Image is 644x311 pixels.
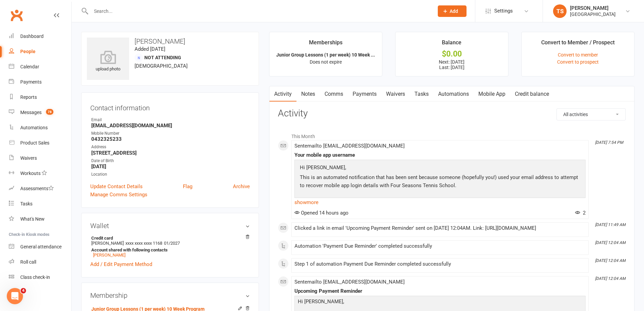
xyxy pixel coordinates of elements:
[276,52,375,58] strong: Junior Group Lessons (1 per week) 10 Week ...
[20,201,32,206] div: Tasks
[381,86,410,102] a: Waivers
[93,252,125,258] a: [PERSON_NAME]
[91,163,250,170] strong: [DATE]
[90,182,143,191] a: Update Contact Details
[294,152,586,158] div: Your mobile app username
[348,86,381,102] a: Payments
[9,239,71,254] a: General attendance kiosk mode
[570,5,616,11] div: [PERSON_NAME]
[135,63,188,69] span: [DEMOGRAPHIC_DATA]
[541,38,615,50] div: Convert to Member / Prospect
[21,288,26,293] span: 4
[269,86,296,102] a: Activity
[595,240,625,245] i: [DATE] 12:04 AM
[320,86,348,102] a: Comms
[294,225,586,231] div: Clicked a link in email 'Upcoming Payment Reminder' sent on [DATE] 12:04AM. Link: [URL][DOMAIN_NAME]
[87,50,129,73] div: upload photo
[410,86,433,102] a: Tasks
[450,8,458,14] span: Add
[20,274,50,280] div: Class check-in
[90,260,152,268] a: Add / Edit Payment Method
[20,94,37,100] div: Reports
[20,171,41,176] div: Workouts
[9,44,71,59] a: People
[90,222,250,229] h3: Wallet
[310,59,342,65] span: Does not expire
[20,110,42,115] div: Messages
[558,52,598,58] a: Convert to member
[402,59,502,70] p: Next: [DATE] Last: [DATE]
[9,29,71,44] a: Dashboard
[20,49,35,54] div: People
[20,216,45,222] div: What's New
[9,151,71,166] a: Waivers
[20,259,36,265] div: Roll call
[125,241,162,246] span: xxxx xxxx xxxx 1168
[309,38,342,50] div: Memberships
[298,163,582,173] p: Hi [PERSON_NAME],
[90,292,250,299] h3: Membership
[570,11,616,17] div: [GEOGRAPHIC_DATA]
[294,198,586,207] a: show more
[20,125,48,130] div: Automations
[294,261,586,267] div: Step 1 of automation Payment Due Reminder completed successfully
[90,191,147,199] a: Manage Comms Settings
[91,158,250,164] div: Date of Birth
[494,3,513,19] span: Settings
[278,108,626,119] h3: Activity
[595,258,625,263] i: [DATE] 12:04 AM
[9,166,71,181] a: Workouts
[183,182,192,191] a: Flag
[90,102,250,112] h3: Contact information
[20,64,39,69] div: Calendar
[298,173,582,191] p: This is an automated notification that has been sent because someone (hopefully you!) used your e...
[91,123,250,129] strong: [EMAIL_ADDRESS][DOMAIN_NAME]
[89,6,429,16] input: Search...
[294,210,349,216] span: Opened 14 hours ago
[595,276,625,281] i: [DATE] 12:04 AM
[595,140,623,145] i: [DATE] 7:54 PM
[557,59,599,65] a: Convert to prospect
[91,236,246,241] strong: Credit card
[20,140,49,146] div: Product Sales
[9,196,71,212] a: Tasks
[46,109,53,115] span: 78
[87,38,253,45] h3: [PERSON_NAME]
[91,136,250,142] strong: 0432325233
[474,86,510,102] a: Mobile App
[438,5,467,17] button: Add
[9,181,71,196] a: Assessments
[343,298,344,305] span: ,
[91,150,250,156] strong: [STREET_ADDRESS]
[135,46,165,52] time: Added [DATE]
[402,50,502,58] div: $0.00
[294,143,405,149] span: Sent email to [EMAIL_ADDRESS][DOMAIN_NAME]
[9,270,71,285] a: Class kiosk mode
[9,254,71,270] a: Roll call
[294,288,586,294] div: Upcoming Payment Reminder
[442,38,461,50] div: Balance
[296,297,584,307] p: Hi [PERSON_NAME]
[9,105,71,120] a: Messages 78
[510,86,554,102] a: Credit balance
[7,288,23,304] iframe: Intercom live chat
[298,197,582,207] p: Your unique mobile app username is:
[294,243,586,249] div: Automation 'Payment Due Reminder' completed successfully
[9,74,71,90] a: Payments
[595,222,625,227] i: [DATE] 11:49 AM
[278,129,626,140] li: This Month
[296,86,320,102] a: Notes
[90,235,250,259] li: [PERSON_NAME]
[91,144,250,150] div: Address
[553,4,567,18] div: TS
[9,135,71,151] a: Product Sales
[9,120,71,135] a: Automations
[91,171,250,178] div: Location
[91,117,250,123] div: Email
[233,182,250,191] a: Archive
[20,244,62,249] div: General attendance
[91,130,250,137] div: Mobile Number
[20,79,42,85] div: Payments
[144,55,181,60] span: Not Attending
[9,59,71,74] a: Calendar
